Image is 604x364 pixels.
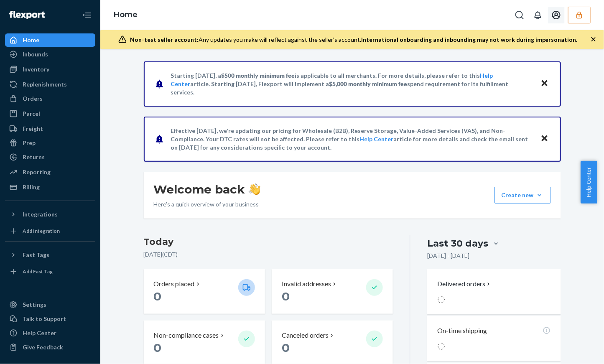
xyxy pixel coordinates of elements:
ol: breadcrumbs [107,3,144,27]
span: International onboarding and inbounding may not work during impersonation. [361,36,578,43]
div: Add Integration [23,227,60,234]
button: Delivered orders [437,279,492,289]
div: Inbounds [23,50,48,59]
div: Fast Tags [23,251,49,259]
img: hand-wave emoji [249,183,260,195]
a: Reporting [5,165,95,179]
a: Prep [5,136,95,150]
span: $500 monthly minimum fee [222,72,295,79]
span: 0 [282,341,290,355]
img: Flexport logo [9,11,45,19]
a: Orders [5,92,95,105]
span: 0 [154,341,162,355]
a: Home [114,10,138,19]
span: 0 [282,289,290,303]
button: Talk to Support [5,312,95,326]
a: Inbounds [5,48,95,61]
p: On-time shipping [437,326,487,336]
a: Returns [5,150,95,164]
p: [DATE] - [DATE] [427,252,469,260]
button: Close [539,133,550,145]
button: Close [539,78,550,90]
a: Freight [5,122,95,135]
div: Reporting [23,168,51,176]
span: 0 [154,289,162,303]
button: Open notifications [530,7,546,23]
button: Give Feedback [5,341,95,354]
p: Here’s a quick overview of your business [154,200,260,209]
a: Home [5,33,95,47]
h3: Today [144,235,393,249]
p: Orders placed [154,279,195,289]
p: Starting [DATE], a is applicable to all merchants. For more details, please refer to this article... [171,71,533,97]
div: Settings [23,300,46,309]
div: Home [23,36,39,44]
a: Inventory [5,63,95,76]
button: Close Navigation [79,7,95,23]
button: Help Center [581,161,597,204]
span: Chat [20,6,37,13]
a: Add Fast Tag [5,265,95,278]
p: Invalid addresses [282,279,331,289]
div: Any updates you make will reflect against the seller's account. [130,36,578,44]
a: Help Center [360,135,394,143]
div: Freight [23,125,43,133]
button: Fast Tags [5,248,95,262]
p: Non-compliance cases [154,331,219,340]
div: Last 30 days [427,237,488,250]
div: Inventory [23,65,49,74]
a: Parcel [5,107,95,120]
button: Open Search Box [511,7,528,23]
button: Invalid addresses 0 [272,269,393,314]
div: Parcel [23,109,40,118]
h1: Welcome back [154,182,260,197]
div: Prep [23,139,36,147]
div: Integrations [23,210,58,219]
div: Help Center [23,329,56,337]
p: [DATE] ( CDT ) [144,250,393,259]
div: Orders [23,94,43,103]
a: Replenishments [5,78,95,91]
a: Billing [5,181,95,194]
button: Orders placed 0 [144,269,265,314]
a: Settings [5,298,95,311]
div: Talk to Support [23,315,66,323]
button: Create new [494,187,551,204]
span: $5,000 monthly minimum fee [329,80,408,87]
div: Replenishments [23,80,67,89]
span: Non-test seller account: [130,36,199,43]
div: Add Fast Tag [23,268,53,275]
div: Billing [23,183,40,191]
div: Give Feedback [23,343,63,351]
button: Open account menu [548,7,565,23]
div: Returns [23,153,45,161]
button: Integrations [5,208,95,221]
p: Canceled orders [282,331,329,340]
a: Help Center [5,326,95,340]
a: Add Integration [5,224,95,238]
p: Effective [DATE], we're updating our pricing for Wholesale (B2B), Reserve Storage, Value-Added Se... [171,127,533,152]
